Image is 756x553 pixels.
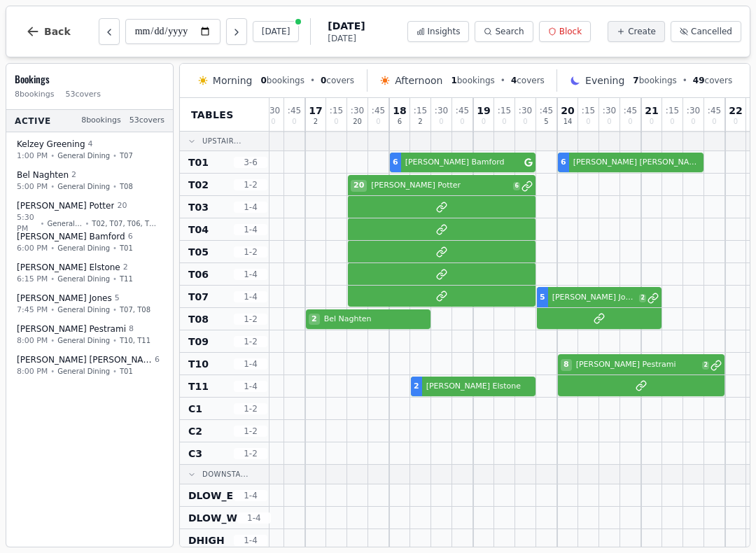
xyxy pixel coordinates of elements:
span: [PERSON_NAME] Jones [549,292,638,304]
span: 17 [309,106,322,115]
span: 2 [123,262,128,274]
span: 2 [639,294,646,302]
span: 4 [88,139,93,150]
span: 1 - 4 [237,512,271,524]
span: T02 [188,178,209,192]
button: Kelzey Greening41:00 PM•General Dining•T07 [9,134,170,167]
span: 0 [502,118,506,125]
button: [PERSON_NAME] [PERSON_NAME]68:00 PM•General Dining•T01 [9,349,170,382]
span: [PERSON_NAME] Jones [17,293,112,304]
span: Bel Naghten [17,169,69,181]
span: Tables [191,108,234,122]
span: 7 [633,76,638,85]
span: • [50,304,55,315]
span: [PERSON_NAME] [PERSON_NAME] [570,157,701,169]
span: 0 [523,118,527,125]
span: 8 [129,323,134,335]
span: 1 - 2 [234,336,267,347]
span: T01 [120,243,133,253]
span: General Dining [57,243,110,253]
span: Back [44,27,71,36]
button: Cancelled [671,21,741,42]
span: bookings [260,75,304,86]
span: • [113,181,117,192]
span: 1 - 4 [234,202,267,213]
span: 20 [117,200,127,212]
span: 6 [128,231,133,243]
span: • [113,274,117,284]
span: [PERSON_NAME] Bamford [17,231,125,242]
span: General Dining [57,304,110,315]
span: 20 [351,180,367,192]
span: 6:00 PM [17,242,48,254]
span: 22 [729,106,742,115]
span: : 45 [288,106,301,115]
button: [PERSON_NAME] Pestrami88:00 PM•General Dining•T10, T11 [9,318,170,351]
span: 2 [309,314,320,325]
h3: Bookings [15,72,164,86]
button: Search [475,21,533,42]
span: 0 [734,118,738,125]
span: T10 [188,357,209,371]
span: T01 [120,366,133,377]
span: 1 - 4 [234,358,267,370]
span: T11 [188,379,209,393]
span: 0 [334,118,338,125]
span: 21 [645,106,658,115]
span: • [113,243,117,253]
span: : 15 [330,106,343,115]
span: bookings [633,75,676,86]
span: 0 [607,118,611,125]
span: DHIGH [188,533,225,547]
span: 2 [314,118,318,125]
span: : 45 [456,106,469,115]
span: T05 [188,245,209,259]
span: 1:00 PM [17,150,48,162]
span: [PERSON_NAME] Bamford [402,157,523,169]
span: 5 [544,118,548,125]
span: : 30 [687,106,700,115]
span: 4 [511,76,517,85]
span: covers [693,75,732,86]
span: 1 - 4 [234,269,267,280]
span: 5 [115,293,120,304]
span: T09 [188,335,209,349]
span: : 30 [519,106,532,115]
span: : 15 [582,106,595,115]
span: 6 [398,118,402,125]
span: Evening [585,73,624,87]
button: Next day [226,18,247,45]
span: 1 - 4 [234,381,267,392]
span: 1 - 4 [234,490,267,501]
span: covers [511,75,545,86]
span: : 45 [540,106,553,115]
span: 6 [513,182,520,190]
span: 1 - 2 [234,448,267,459]
span: 5:30 PM [17,211,38,234]
span: [PERSON_NAME] [PERSON_NAME] [17,354,152,365]
span: Cancelled [691,26,732,37]
span: 0 [650,118,654,125]
span: 0 [482,118,486,125]
svg: Google booking [524,158,533,167]
span: 19 [477,106,490,115]
span: T03 [188,200,209,214]
button: [PERSON_NAME] Bamford66:00 PM•General Dining•T01 [9,226,170,259]
span: T01 [188,155,209,169]
span: Bel Naghten [321,314,428,325]
span: C3 [188,447,202,461]
span: : 30 [603,106,616,115]
span: • [113,150,117,161]
span: 6 [561,157,566,169]
span: [PERSON_NAME] Elstone [17,262,120,273]
span: 1 - 2 [234,179,267,190]
button: [DATE] [253,21,300,42]
span: 8:00 PM [17,365,48,377]
span: T08 [120,181,133,192]
span: 0 [271,118,275,125]
span: • [50,181,55,192]
span: 2 [414,381,419,393]
span: 2 [702,361,709,370]
span: 0 [670,118,674,125]
span: T04 [188,223,209,237]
